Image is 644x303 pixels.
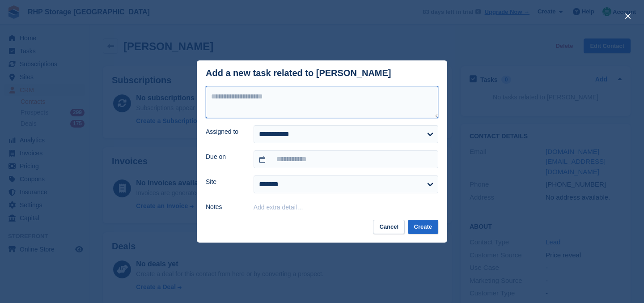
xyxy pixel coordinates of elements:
[206,68,391,78] div: Add a new task related to [PERSON_NAME]
[206,127,243,137] label: Assigned to
[408,220,438,235] button: Create
[206,152,243,162] label: Due on
[373,220,405,235] button: Cancel
[206,202,243,212] label: Notes
[254,204,303,211] button: Add extra detail…
[621,9,635,23] button: close
[206,177,243,187] label: Site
